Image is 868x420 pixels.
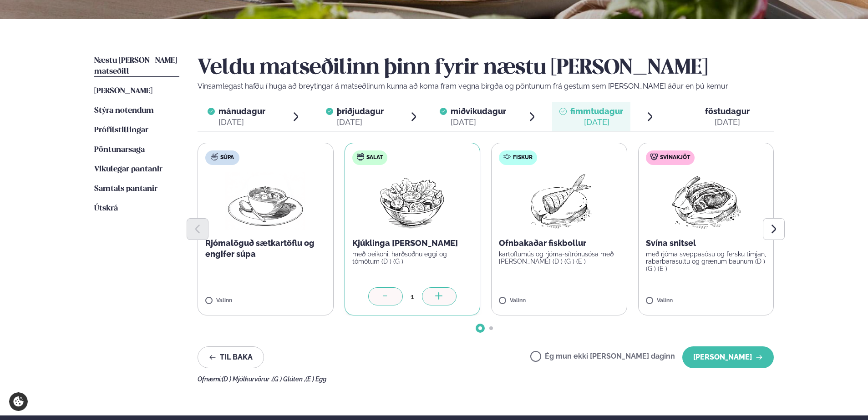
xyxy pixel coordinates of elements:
[519,172,599,230] img: Fish.png
[94,203,118,214] a: Útskrá
[94,205,118,212] span: Útskrá
[503,153,511,160] img: fish.svg
[337,106,384,116] span: þriðjudagur
[218,106,265,116] span: mánudagur
[682,346,774,368] button: [PERSON_NAME]
[366,154,383,161] span: Salat
[94,164,162,175] a: Vikulegar pantanir
[94,87,152,95] span: [PERSON_NAME]
[665,172,746,230] img: Pork-Meat.png
[570,106,623,116] span: fimmtudagur
[94,55,179,77] a: Næstu [PERSON_NAME] matseðill
[198,55,774,81] h2: Veldu matseðilinn þinn fyrir næstu [PERSON_NAME]
[94,107,154,115] span: Stýra notendum
[272,375,305,383] span: (G ) Glúten ,
[94,185,157,193] span: Samtals pantanir
[305,375,326,383] span: (E ) Egg
[187,218,208,240] button: Previous slide
[357,153,364,160] img: salad.svg
[650,153,658,160] img: pork.svg
[499,250,619,265] p: kartöflumús og rjóma-sítrónusósa með [PERSON_NAME] (D ) (G ) (E )
[478,326,482,330] span: Go to slide 1
[499,238,619,249] p: Ofnbakaðar fiskbollur
[451,117,506,128] div: [DATE]
[513,154,533,161] span: Fiskur
[94,126,148,134] span: Prófílstillingar
[94,57,177,75] span: Næstu [PERSON_NAME] matseðill
[198,81,774,92] p: Vinsamlegast hafðu í huga að breytingar á matseðlinum kunna að koma fram vegna birgða og pöntunum...
[94,184,157,195] a: Samtals pantanir
[220,154,234,161] span: Súpa
[660,154,690,161] span: Svínakjöt
[352,238,473,249] p: Kjúklinga [PERSON_NAME]
[94,105,154,116] a: Stýra notendum
[225,172,305,230] img: Soup.png
[218,117,265,128] div: [DATE]
[9,392,28,411] a: Cookie settings
[489,326,493,330] span: Go to slide 2
[94,86,152,97] a: [PERSON_NAME]
[94,125,148,136] a: Prófílstillingar
[646,250,766,272] p: með rjóma sveppasósu og fersku timjan, rabarbarasultu og grænum baunum (D ) (G ) (E )
[94,145,145,155] a: Pöntunarsaga
[372,172,452,230] img: Salad.png
[403,291,422,302] div: 1
[211,153,218,160] img: soup.svg
[451,106,506,116] span: miðvikudagur
[705,117,750,128] div: [DATE]
[570,117,623,128] div: [DATE]
[94,165,162,173] span: Vikulegar pantanir
[646,238,766,249] p: Svína snitsel
[94,146,145,154] span: Pöntunarsaga
[222,375,272,383] span: (D ) Mjólkurvörur ,
[763,218,785,240] button: Next slide
[198,346,264,368] button: Til baka
[352,250,473,265] p: með beikoni, harðsoðnu eggi og tómötum (D ) (G )
[337,117,384,128] div: [DATE]
[198,375,774,383] div: Ofnæmi:
[705,106,750,116] span: föstudagur
[205,238,326,260] p: Rjómalöguð sætkartöflu og engifer súpa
